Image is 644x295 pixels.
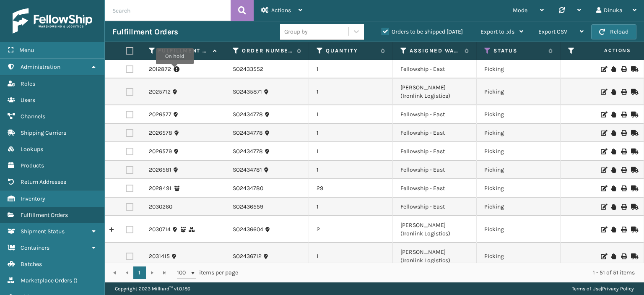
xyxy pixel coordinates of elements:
[393,124,477,142] td: Fellowship - East
[21,195,45,202] span: Inventory
[393,60,477,78] td: Fellowship - East
[410,47,460,55] label: Assigned Warehouse
[309,60,393,78] td: 1
[393,179,477,198] td: Fellowship - East
[601,227,606,232] i: Edit
[21,228,65,235] span: Shipment Status
[611,185,616,191] i: On Hold
[233,65,263,73] a: SO2433552
[611,130,616,136] i: On Hold
[591,24,636,39] button: Reload
[602,286,634,292] a: Privacy Policy
[611,149,616,154] i: On Hold
[611,204,616,210] i: On Hold
[233,225,263,234] a: SO2436604
[233,88,262,96] a: SO2435871
[233,166,262,174] a: SO2434781
[393,243,477,270] td: [PERSON_NAME] (Ironlink Logistics)
[158,47,209,55] label: Fulfillment Order Id
[621,89,626,95] i: Print BOL
[233,252,262,261] a: SO2436712
[477,179,561,198] td: Picking
[601,185,606,191] i: Edit
[284,27,308,36] div: Group by
[149,225,171,234] a: 2030714
[621,112,626,117] i: Print BOL
[393,161,477,179] td: Fellowship - East
[21,211,68,219] span: Fulfillment Orders
[621,167,626,173] i: Print BOL
[621,66,626,72] i: Print BOL
[513,7,527,14] span: Mode
[631,167,636,173] i: Mark as Shipped
[572,282,634,295] div: |
[621,253,626,259] i: Print BOL
[393,142,477,161] td: Fellowship - East
[621,227,626,232] i: Print BOL
[13,8,92,34] img: logo
[309,105,393,124] td: 1
[21,129,66,136] span: Shipping Carriers
[21,277,72,284] span: Marketplace Orders
[611,253,616,259] i: On Hold
[480,28,514,35] span: Export to .xls
[21,80,35,87] span: Roles
[115,282,190,295] p: Copyright 2023 Milliard™ v 1.0.186
[477,161,561,179] td: Picking
[133,266,146,279] a: 1
[149,88,171,96] a: 2025712
[477,216,561,243] td: Picking
[21,244,49,251] span: Containers
[611,66,616,72] i: On Hold
[611,227,616,232] i: On Hold
[177,269,190,277] span: 100
[493,47,544,55] label: Status
[601,130,606,136] i: Edit
[393,105,477,124] td: Fellowship - East
[21,261,42,268] span: Batches
[393,216,477,243] td: [PERSON_NAME] (Ironlink Logistics)
[631,204,636,210] i: Mark as Shipped
[21,178,66,185] span: Return Addresses
[382,28,463,35] label: Orders to be shipped [DATE]
[631,185,636,191] i: Mark as Shipped
[149,252,170,261] a: 2031415
[621,130,626,136] i: Print BOL
[477,142,561,161] td: Picking
[149,65,171,73] a: 2012872
[21,97,35,104] span: Users
[601,149,606,154] i: Edit
[621,149,626,154] i: Print BOL
[242,47,293,55] label: Order Number
[393,198,477,216] td: Fellowship - East
[477,105,561,124] td: Picking
[601,112,606,117] i: Edit
[601,66,606,72] i: Edit
[233,110,263,119] a: SO2434778
[631,66,636,72] i: Mark as Shipped
[309,161,393,179] td: 1
[393,78,477,105] td: [PERSON_NAME] (Ironlink Logistics)
[309,216,393,243] td: 2
[611,167,616,173] i: On Hold
[631,227,636,232] i: Mark as Shipped
[572,286,601,292] a: Terms of Use
[611,112,616,117] i: On Hold
[309,124,393,142] td: 1
[21,113,45,120] span: Channels
[611,89,616,95] i: On Hold
[601,253,606,259] i: Edit
[477,124,561,142] td: Picking
[21,162,44,169] span: Products
[477,60,561,78] td: Picking
[271,7,291,14] span: Actions
[326,47,377,55] label: Quantity
[631,130,636,136] i: Mark as Shipped
[233,203,263,211] a: SO2436559
[309,142,393,161] td: 1
[631,112,636,117] i: Mark as Shipped
[309,198,393,216] td: 1
[477,198,561,216] td: Picking
[149,129,172,137] a: 2026578
[601,204,606,210] i: Edit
